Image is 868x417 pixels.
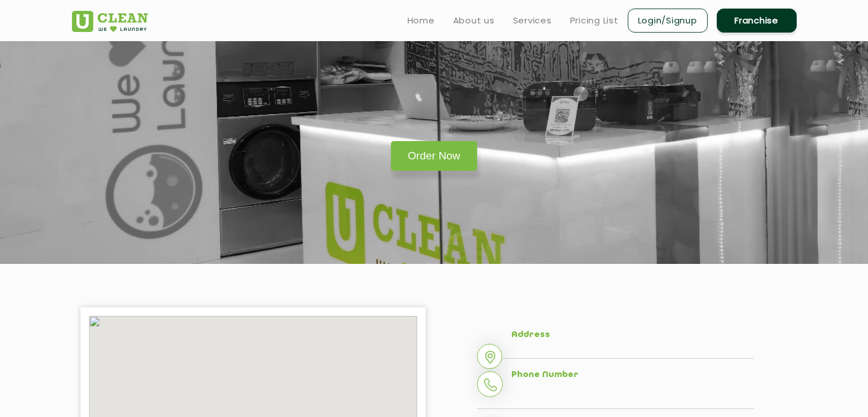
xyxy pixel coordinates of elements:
[570,14,619,27] a: Pricing List
[391,141,478,171] a: Order Now
[717,9,797,33] a: Franchise
[407,14,435,27] a: Home
[511,330,754,340] h5: Address
[511,370,754,380] h5: Phone Number
[628,9,708,33] a: Login/Signup
[72,11,148,32] img: UClean Laundry and Dry Cleaning
[453,14,495,27] a: About us
[513,14,552,27] a: Services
